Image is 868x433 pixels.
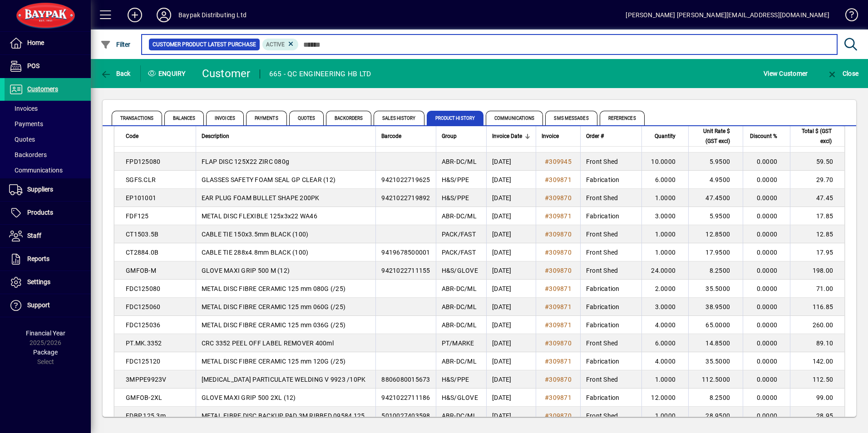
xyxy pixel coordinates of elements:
[641,153,688,171] td: 10.0000
[580,153,641,171] td: Front Shed
[641,243,688,261] td: 1.0000
[542,193,575,203] a: #309870
[486,111,543,125] span: Communications
[202,340,334,347] span: CRC 3352 PEEL OFF LABEL REMOVER 400ml
[542,211,575,221] a: #309871
[486,389,536,407] td: [DATE]
[743,207,790,225] td: 0.0000
[641,407,688,425] td: 1.0000
[542,393,575,403] a: #309871
[641,389,688,407] td: 12.0000
[790,352,844,370] td: 142.00
[688,352,743,370] td: 35.5000
[9,167,63,174] span: Communications
[743,389,790,407] td: 0.0000
[749,131,785,141] div: Discount %
[790,171,844,189] td: 29.70
[442,249,476,256] span: PACK/FAST
[149,7,178,23] button: Profile
[549,358,572,365] span: 309871
[688,334,743,352] td: 14.8500
[486,370,536,389] td: [DATE]
[5,162,91,178] a: Communications
[542,229,575,239] a: #309870
[486,261,536,280] td: [DATE]
[688,153,743,171] td: 5.9500
[580,334,641,352] td: Front Shed
[202,194,320,202] span: EAR PLUG FOAM BULLET SHAPE 200PK
[5,101,91,116] a: Invoices
[761,65,810,82] button: View Customer
[442,394,478,401] span: H&S/GLOVE
[580,352,641,370] td: Fabrication
[202,394,296,401] span: GLOVE MAXI GRIP 500 2XL (12)
[5,178,91,201] a: Suppliers
[112,111,162,125] span: Transactions
[545,412,549,419] span: #
[542,266,575,276] a: #309870
[542,302,575,312] a: #309871
[5,248,91,271] a: Reports
[790,243,844,261] td: 17.95
[126,140,162,147] span: STRCORD19
[126,303,160,310] span: FDC125060
[641,298,688,316] td: 3.0000
[743,261,790,280] td: 0.0000
[549,176,572,183] span: 309871
[545,176,549,183] span: #
[545,340,549,347] span: #
[126,176,156,183] span: SGFS.CLR
[549,321,572,329] span: 309871
[542,374,575,384] a: #309870
[5,32,91,54] a: Home
[27,39,44,46] span: Home
[442,140,476,147] span: PACK/FAST
[641,189,688,207] td: 1.0000
[126,340,162,347] span: PT.MK.3352
[641,316,688,334] td: 4.0000
[580,280,641,298] td: Fabrication
[655,131,676,141] span: Quantity
[790,261,844,280] td: 198.00
[790,225,844,243] td: 12.85
[246,111,287,125] span: Payments
[641,370,688,389] td: 1.0000
[126,249,158,256] span: CT2884.0B
[486,298,536,316] td: [DATE]
[5,271,91,294] a: Settings
[817,65,868,82] app-page-header-button: Close enquiry
[542,157,575,167] a: #309945
[289,111,324,125] span: Quotes
[486,171,536,189] td: [DATE]
[549,412,572,419] span: 309870
[27,209,53,216] span: Products
[688,370,743,389] td: 112.5000
[27,62,39,69] span: POS
[442,285,477,292] span: ABR-DC/ML
[790,316,844,334] td: 260.00
[486,334,536,352] td: [DATE]
[641,207,688,225] td: 3.0000
[694,126,730,146] span: Unit Rate $ (GST excl)
[153,40,256,49] span: Customer Product Latest Purchase
[202,158,290,165] span: FLAP DISC 125X22 ZIRC 080g
[486,243,536,261] td: [DATE]
[26,330,65,337] span: Financial Year
[486,280,536,298] td: [DATE]
[33,349,58,356] span: Package
[824,65,861,82] button: Close
[100,70,131,77] span: Back
[688,316,743,334] td: 65.0000
[580,171,641,189] td: Fabrication
[202,231,309,238] span: CABLE TIE 150x3.5mm BLACK (100)
[688,298,743,316] td: 38.9500
[542,131,559,141] span: Invoice
[549,158,572,165] span: 309945
[641,171,688,189] td: 6.0000
[790,153,844,171] td: 59.50
[5,225,91,247] a: Staff
[600,111,645,125] span: References
[5,132,91,147] a: Quotes
[743,352,790,370] td: 0.0000
[688,171,743,189] td: 4.9500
